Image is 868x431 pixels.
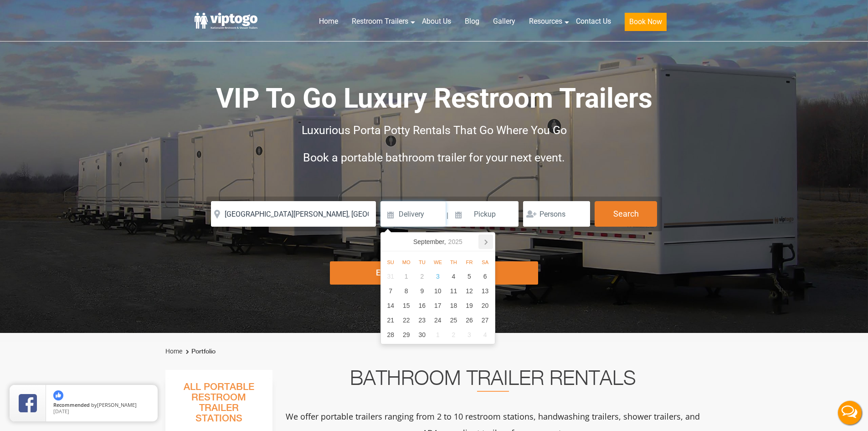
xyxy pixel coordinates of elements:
div: Sa [477,257,493,268]
div: 10 [430,284,446,298]
div: 20 [477,298,493,313]
div: Explore Restroom Trailers [330,261,538,285]
div: 4 [446,269,462,284]
div: 1 [398,269,414,284]
input: Pickup [450,201,519,227]
div: 2 [446,327,462,342]
a: About Us [415,11,458,31]
input: Persons [523,201,590,227]
div: Fr [462,257,478,268]
span: Book a portable bathroom trailer for your next event. [303,151,565,164]
div: Tu [414,257,430,268]
span: by [53,402,150,409]
a: Gallery [486,11,522,31]
div: 16 [414,298,430,313]
img: Review Rating [19,394,37,412]
div: 30 [414,327,430,342]
i: 2025 [448,236,462,247]
span: [DATE] [53,408,69,415]
div: 2 [414,269,430,284]
div: 18 [446,298,462,313]
button: Live Chat [832,395,868,431]
div: 13 [477,284,493,298]
div: 24 [430,313,446,327]
div: 27 [477,313,493,327]
span: Recommended [53,401,90,408]
div: 8 [398,284,414,298]
div: 1 [430,327,446,342]
div: 7 [383,284,399,298]
div: We [430,257,446,268]
div: 29 [398,327,414,342]
span: | [447,201,448,230]
div: September, [410,234,466,249]
li: Portfolio [184,346,216,357]
h2: Bathroom Trailer Rentals [285,370,701,392]
div: 5 [462,269,478,284]
div: 17 [430,298,446,313]
div: 15 [398,298,414,313]
div: 14 [383,298,399,313]
div: 3 [462,327,478,342]
span: Luxurious Porta Potty Rentals That Go Where You Go [302,124,567,137]
a: Book Now [618,11,673,36]
div: 3 [430,269,446,284]
a: Home [312,11,345,31]
div: 23 [414,313,430,327]
div: 25 [446,313,462,327]
img: thumbs up icon [53,390,63,400]
div: Su [383,257,399,268]
div: 9 [414,284,430,298]
span: VIP To Go Luxury Restroom Trailers [216,82,652,114]
div: 22 [398,313,414,327]
div: 11 [446,284,462,298]
div: 26 [462,313,478,327]
button: Book Now [625,13,667,31]
div: Th [446,257,462,268]
a: Blog [458,11,486,31]
button: Search [595,201,657,227]
div: 4 [477,327,493,342]
a: Restroom Trailers [345,11,415,31]
span: [PERSON_NAME] [97,401,137,408]
div: Mo [398,257,414,268]
a: Contact Us [569,11,618,31]
div: 6 [477,269,493,284]
a: Resources [522,11,569,31]
div: 21 [383,313,399,327]
div: 19 [462,298,478,313]
input: Delivery [380,201,446,227]
input: Where do you need your restroom? [211,201,376,227]
div: 12 [462,284,478,298]
div: 31 [383,269,399,284]
div: 28 [383,327,399,342]
a: Home [165,348,182,355]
